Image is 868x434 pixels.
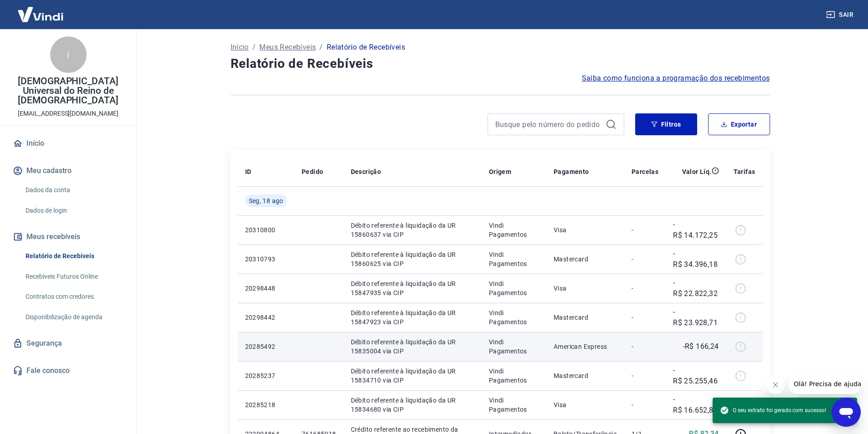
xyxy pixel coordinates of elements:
[11,361,125,381] a: Fale conosco
[231,55,770,73] h4: Relatório de Recebíveis
[632,313,658,322] p: -
[22,181,125,199] a: Dados da conta
[489,396,539,414] p: Vindi Pagamentos
[489,167,511,176] p: Origem
[788,374,861,394] iframe: Mensagem da empresa
[554,400,617,409] p: Visa
[673,365,719,387] p: -R$ 25.255,46
[351,250,474,268] p: Débito referente à liquidação da UR 15860625 via CIP
[11,227,125,247] button: Meus recebíveis
[11,333,125,353] a: Segurança
[489,337,539,356] p: Vindi Pagamentos
[245,371,287,380] p: 20285237
[302,167,323,176] p: Pedido
[734,167,755,176] p: Tarifas
[632,167,658,176] p: Parcelas
[22,201,125,220] a: Dados de login
[11,161,125,181] button: Meu cadastro
[245,167,252,176] p: ID
[708,113,770,135] button: Exportar
[489,367,539,385] p: Vindi Pagamentos
[245,342,287,351] p: 20285492
[635,113,697,135] button: Filtros
[22,308,125,327] a: Disponibilização de agenda
[351,308,474,327] p: Débito referente à liquidação da UR 15847923 via CIP
[18,109,118,118] p: [EMAIL_ADDRESS][DOMAIN_NAME]
[489,308,539,327] p: Vindi Pagamentos
[554,371,617,380] p: Mastercard
[682,167,712,176] p: Valor Líq.
[554,167,589,176] p: Pagamento
[22,267,125,286] a: Recebíveis Futuros Online
[22,247,125,266] a: Relatório de Recebíveis
[673,277,719,299] p: -R$ 22.822,32
[720,406,826,415] span: O seu extrato foi gerado com sucesso!
[582,73,770,84] a: Saiba como funciona a programação dos recebimentos
[766,376,785,394] iframe: Fechar mensagem
[554,313,617,322] p: Mastercard
[632,342,658,351] p: -
[554,225,617,235] p: Visa
[327,42,405,53] p: Relatório de Recebíveis
[632,371,658,380] p: -
[351,167,381,176] p: Descrição
[351,279,474,297] p: Débito referente à liquidação da UR 15847935 via CIP
[632,284,658,293] p: -
[245,225,287,235] p: 20310800
[252,42,256,53] p: /
[683,341,719,352] p: -R$ 166,24
[22,287,125,306] a: Contratos com credores
[673,219,719,241] p: -R$ 14.172,25
[351,221,474,239] p: Débito referente à liquidação da UR 15860637 via CIP
[5,6,77,14] span: Olá! Precisa de ajuda?
[7,77,129,105] p: [DEMOGRAPHIC_DATA] Universal do Reino de [DEMOGRAPHIC_DATA]
[259,42,316,53] a: Meus Recebíveis
[632,255,658,264] p: -
[673,248,719,270] p: -R$ 34.396,18
[554,284,617,293] p: Visa
[351,337,474,356] p: Débito referente à liquidação da UR 15835004 via CIP
[245,400,287,409] p: 20285218
[489,279,539,297] p: Vindi Pagamentos
[11,0,70,28] img: Vindi
[351,367,474,385] p: Débito referente à liquidação da UR 15834710 via CIP
[245,284,287,293] p: 20298448
[351,396,474,414] p: Débito referente à liquidação da UR 15834680 via CIP
[554,342,617,351] p: American Express
[632,225,658,235] p: -
[489,221,539,239] p: Vindi Pagamentos
[249,196,283,205] span: Seg, 18 ago
[245,255,287,264] p: 20310793
[554,255,617,264] p: Mastercard
[11,133,125,153] a: Início
[832,398,861,427] iframe: Botão para abrir a janela de mensagens
[824,6,857,23] button: Sair
[231,42,249,53] a: Início
[673,306,719,328] p: -R$ 23.928,71
[245,313,287,322] p: 20298442
[673,394,719,416] p: -R$ 16.652,80
[319,42,323,53] p: /
[632,400,658,409] p: -
[50,36,87,73] div: I
[489,250,539,268] p: Vindi Pagamentos
[495,117,602,131] input: Busque pelo número do pedido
